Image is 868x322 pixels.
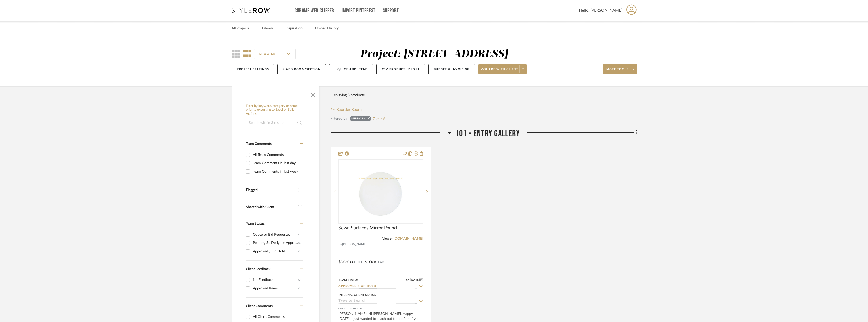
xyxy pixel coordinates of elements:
a: All Projects [232,25,249,32]
div: All Client Comments [253,313,301,321]
span: Team Status [246,222,265,225]
div: (1) [298,284,301,292]
img: Sewn Surfaces Mirror Round [349,160,412,223]
button: CSV Product Import [376,64,425,74]
div: Pending Sr. Designer Approval [253,239,298,247]
span: More tools [606,67,628,75]
button: Budget & Invoicing [428,64,475,74]
a: Inspiration [286,25,303,32]
span: 101 - ENTRY GALLERY [455,128,520,139]
div: All Team Comments [253,151,301,159]
button: Reorder Rooms [331,107,363,113]
button: Close [308,89,318,99]
div: Approved Items [253,284,298,292]
button: Share with client [478,64,527,74]
div: (1) [298,247,301,255]
div: Approved / On Hold [253,247,298,255]
span: [PERSON_NAME] [342,242,367,247]
span: Client Feedback [246,267,270,271]
span: Client Comments [246,304,273,308]
button: Project Settings [232,64,274,74]
button: Clear All [373,115,388,122]
a: Upload History [315,25,339,32]
span: [DATE] [409,278,420,282]
a: [DOMAIN_NAME] [393,237,423,240]
button: More tools [603,64,637,74]
div: Internal Client Status [338,293,376,297]
div: Flagged [246,188,296,192]
div: No Feedback [253,276,298,284]
div: Displaying 3 products [331,90,365,100]
div: (1) [298,239,301,247]
a: Support [383,9,399,13]
span: Team Comments [246,142,272,146]
div: (1) [298,231,301,239]
div: Quote or Bid Requested [253,231,298,239]
div: Filtered by [331,116,347,121]
div: [PERSON_NAME]: Hi [PERSON_NAME], Happy [DATE]! I just wanted to reach out to confirm if you want ... [338,311,423,321]
span: Hello, [PERSON_NAME] [579,7,622,13]
a: Library [262,25,273,32]
input: Type to Search… [338,299,417,304]
div: Shared with Client [246,205,296,210]
span: View on [382,237,393,240]
span: Sewn Surfaces Mirror Round [338,225,397,231]
input: Type to Search… [338,284,417,289]
div: Project: [STREET_ADDRESS] [360,49,508,60]
span: Share with client [481,67,518,75]
span: on [406,278,409,281]
div: Mirrors [351,117,365,122]
input: Search within 3 results [246,118,305,128]
div: (3) [298,276,301,284]
div: Team Comments in last week [253,167,301,176]
button: + Add Room/Section [277,64,326,74]
button: + Quick Add Items [329,64,373,74]
div: Team Status [338,278,359,282]
span: By [338,242,342,247]
div: Team Comments in last day [253,159,301,167]
a: Import Pinterest [342,9,375,13]
h6: Filter by keyword, category or name prior to exporting to Excel or Bulk Actions [246,104,305,116]
a: Chrome Web Clipper [295,9,334,13]
span: Reorder Rooms [336,107,363,113]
